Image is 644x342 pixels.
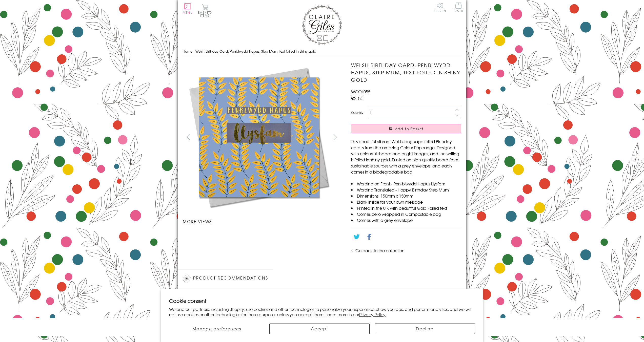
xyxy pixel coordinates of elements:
[183,241,222,252] li: Carousel Page 5
[200,10,212,18] span: 0 items
[453,3,464,13] a: Trade
[262,229,301,241] li: Carousel Page 3
[453,3,464,12] span: Trade
[351,193,461,199] li: Dimensions: 150mm x 150mm
[169,307,475,317] p: We and our partners, including Shopify, use cookies and other technologies to personalize your ex...
[169,297,475,304] h2: Cookie consent
[226,286,247,296] a: Welsh Birthday Card, Penblwydd Hapus Mam, Mam, text foiled in shiny gold £3.50
[395,126,424,131] span: Add to Basket
[351,205,461,211] li: Printed in the U.K with beautiful Gold Foiled text
[195,49,316,54] span: Welsh Birthday Card, Penblwydd Hapus, Step Mum, text foiled in shiny gold
[355,247,405,253] a: Go back to the collection
[351,124,461,133] button: Add to Basket
[330,131,341,143] button: next
[351,187,461,193] li: Wording Translated - Happy Birthday Step Mum
[351,61,461,83] h1: Welsh Birthday Card, Penblwydd Hapus, Step Mum, text foiled in shiny gold
[351,95,364,102] span: £3.50
[351,181,461,187] li: Wording on Front - Pen-blwydd Hapus Llysfam
[193,49,194,54] span: ›
[183,10,193,15] span: Menu
[359,311,386,317] a: Privacy Policy
[183,275,268,282] h2: Product recommendations
[301,229,341,241] li: Carousel Page 4
[247,286,268,296] a: Welsh Birthday Card, Penblwydd Hapus, Godmother, text foiled in shiny gold £3.50
[281,236,282,236] img: Welsh Birthday Card, Penblwydd Hapus, Step Mum, text foiled in shiny gold
[321,236,321,236] img: Welsh Birthday Card, Penblwydd Hapus, Step Mum, text foiled in shiny gold
[351,110,363,115] label: Quantity
[183,46,461,57] nav: breadcrumbs
[198,4,212,17] button: Basket0 items
[204,286,225,296] a: Welsh Birthday Card, Penblwydd Hapus Mam, Mum, text foiled in shiny gold £3.50
[351,89,370,95] span: WCOL055
[183,286,204,296] a: Welsh Birthday Card, Penblwydd Hapus, Step Dad, text foiled in shiny gold £3.50
[183,61,335,213] img: Welsh Birthday Card, Penblwydd Hapus, Step Mum, text foiled in shiny gold
[192,326,241,332] span: Manage preferences
[269,324,370,334] button: Accept
[183,229,341,252] ul: Carousel Pagination
[351,138,461,175] p: This beautiful vibrant Welsh language foiled Birthday card is from the amazing Colour Pop range. ...
[183,229,222,241] li: Carousel Page 1 (Current Slide)
[183,218,341,224] h3: More views
[351,199,461,205] li: Blank inside for your own message
[375,324,475,334] button: Decline
[351,217,461,223] li: Comes with a grey envelope
[183,49,192,54] a: Home
[183,3,193,14] button: Menu
[183,131,194,143] button: prev
[222,229,262,241] li: Carousel Page 2
[434,3,446,12] a: Log In
[169,324,264,334] button: Manage preferences
[351,211,461,217] li: Comes cello wrapped in Compostable bag
[341,61,493,213] img: Welsh Birthday Card, Penblwydd Hapus, Step Mum, text foiled in shiny gold
[302,5,342,45] img: Claire Giles Greetings Cards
